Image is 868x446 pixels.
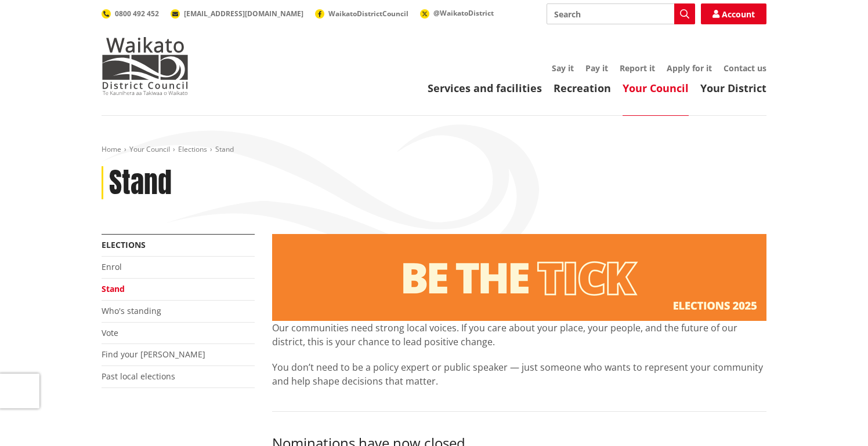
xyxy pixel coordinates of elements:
span: [EMAIL_ADDRESS][DOMAIN_NAME] [184,9,303,19]
a: Report it [620,63,655,74]
a: Your Council [129,144,170,154]
span: WaikatoDistrictCouncil [328,9,408,19]
a: Apply for it [667,63,712,74]
a: Account [701,3,766,24]
nav: breadcrumb [102,145,766,155]
a: [EMAIL_ADDRESS][DOMAIN_NAME] [171,9,303,19]
span: 0800 492 452 [115,9,159,19]
p: Our communities need strong local voices. If you care about your place, your people, and the futu... [272,321,766,349]
a: Your District [700,81,766,95]
a: Your Council [623,81,689,95]
a: Elections [102,239,146,250]
a: Elections [178,144,207,154]
a: WaikatoDistrictCouncil [315,9,408,19]
a: Recreation [554,81,611,95]
p: You don’t need to be a policy expert or public speaker — just someone who wants to represent your... [272,360,766,388]
a: Services and facilities [428,81,542,95]
a: Pay it [585,63,608,74]
a: 0800 492 452 [102,9,159,19]
h1: Stand [109,166,172,200]
a: Contact us [724,63,766,74]
span: Stand [215,144,234,154]
a: Say it [552,63,574,74]
a: Find your [PERSON_NAME] [102,349,205,360]
a: Who's standing [102,305,161,316]
img: Stand banner [272,234,766,321]
a: @WaikatoDistrict [420,8,494,18]
a: Stand [102,283,125,294]
img: Waikato District Council - Te Kaunihera aa Takiwaa o Waikato [102,37,189,95]
a: Past local elections [102,371,175,382]
a: Vote [102,327,118,338]
input: Search input [547,3,695,24]
a: Home [102,144,121,154]
span: @WaikatoDistrict [433,8,494,18]
a: Enrol [102,261,122,272]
